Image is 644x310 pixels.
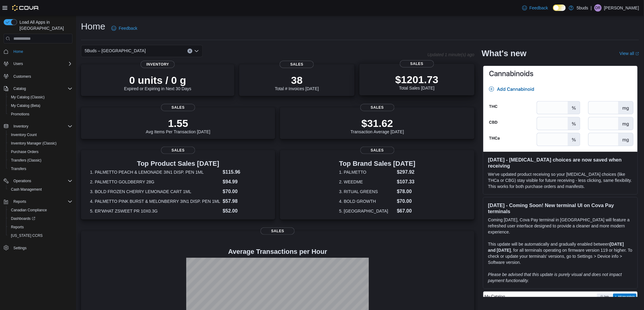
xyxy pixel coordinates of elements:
[9,140,59,147] a: Inventory Manager (Classic)
[9,215,38,222] a: Dashboards
[6,185,75,194] button: Cash Management
[275,74,319,86] p: 38
[488,171,633,189] p: We've updated product receiving so your [MEDICAL_DATA] choices (like THCa or CBG) stay visible fo...
[261,227,295,235] span: Sales
[13,124,28,129] span: Inventory
[124,74,191,86] p: 0 units / 0 g
[488,241,633,265] p: This update will be automatically and gradually enabled between , for all terminals operating on ...
[9,102,72,109] span: My Catalog (Beta)
[6,93,75,101] button: My Catalog (Classic)
[11,112,30,117] span: Promotions
[11,216,35,221] span: Dashboards
[11,60,72,67] span: Users
[90,198,220,204] dt: 4. PALMETTO PINK BURST & MELONBERRY 3IN1 DISP. PEN 1ML
[520,2,551,14] a: Feedback
[9,131,72,138] span: Inventory Count
[9,140,72,147] span: Inventory Manager (Classic)
[11,95,45,100] span: My Catalog (Classic)
[397,188,415,195] dd: $78.00
[13,179,31,183] span: Operations
[85,47,146,54] span: 5Buds – [GEOGRAPHIC_DATA]
[11,85,28,92] button: Catalog
[6,110,75,118] button: Promotions
[11,123,72,130] span: Inventory
[9,232,45,239] a: [US_STATE] CCRS
[275,74,319,91] div: Total # Invoices [DATE]
[9,111,32,118] a: Promotions
[6,156,75,165] button: Transfers (Classic)
[86,248,470,255] h4: Average Transactions per Hour
[604,4,639,12] p: [PERSON_NAME]
[482,49,527,58] h2: What's new
[9,111,72,118] span: Promotions
[11,123,31,130] button: Inventory
[11,187,42,192] span: Cash Management
[9,148,41,155] a: Purchase Orders
[9,186,72,193] span: Cash Management
[1,122,75,131] button: Inventory
[13,86,26,91] span: Catalog
[397,198,415,205] dd: $70.00
[11,177,72,185] span: Operations
[11,166,26,171] span: Transfers
[9,206,49,214] a: Canadian Compliance
[90,169,220,175] dt: 1. PALMETTO PEACH & LEMONADE 3IN1 DISP. PEN 1ML
[594,4,602,12] div: Dawn Richmond
[6,206,75,214] button: Canadian Compliance
[360,147,394,154] span: Sales
[395,73,439,90] div: Total Sales [DATE]
[6,165,75,173] button: Transfers
[9,94,47,101] a: My Catalog (Classic)
[1,244,75,252] button: Settings
[90,208,220,214] dt: 5. ER'WHAT ZSWEET PR 10X0.3G
[1,72,75,80] button: Customers
[553,5,566,11] input: Dark Mode
[13,199,26,204] span: Reports
[9,223,26,231] a: Reports
[161,104,195,111] span: Sales
[11,198,72,205] span: Reports
[6,139,75,148] button: Inventory Manager (Classic)
[9,186,44,193] a: Cash Management
[109,22,140,34] a: Feedback
[6,101,75,110] button: My Catalog (Beta)
[400,60,434,67] span: Sales
[9,206,72,214] span: Canadian Compliance
[591,4,592,12] p: |
[6,214,75,223] a: Dashboards
[223,169,266,176] dd: $115.96
[553,11,553,11] span: Dark Mode
[194,49,199,53] button: Open list of options
[1,177,75,185] button: Operations
[141,61,175,68] span: Inventory
[11,103,40,108] span: My Catalog (Beta)
[11,233,43,238] span: [US_STATE] CCRS
[146,117,210,129] p: 1.55
[9,157,44,164] a: Transfers (Classic)
[9,165,29,172] a: Transfers
[223,198,266,205] dd: $57.98
[351,117,404,134] div: Transaction Average [DATE]
[9,215,72,222] span: Dashboards
[9,148,72,155] span: Purchase Orders
[223,178,266,186] dd: $94.99
[13,246,26,250] span: Settings
[9,102,43,109] a: My Catalog (Beta)
[1,47,75,56] button: Home
[360,104,394,111] span: Sales
[13,74,31,79] span: Customers
[90,189,220,195] dt: 3. BOLD FROZEN CHERRY LEMONADE CART 1ML
[119,25,137,31] span: Feedback
[4,45,72,268] nav: Complex example
[6,131,75,139] button: Inventory Count
[9,131,39,138] a: Inventory Count
[488,217,633,235] p: Coming [DATE], Cova Pay terminal in [GEOGRAPHIC_DATA] will feature a refreshed user interface des...
[488,272,622,283] em: Please be advised that this update is purely visual and does not impact payment functionality.
[11,158,41,163] span: Transfers (Classic)
[9,165,72,172] span: Transfers
[339,179,394,185] dt: 2. WEEDME
[488,202,633,214] h3: [DATE] - Coming Soon! New terminal UI on Cova Pay terminals
[9,232,72,239] span: Washington CCRS
[339,208,394,214] dt: 5. [GEOGRAPHIC_DATA]
[11,208,47,213] span: Canadian Compliance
